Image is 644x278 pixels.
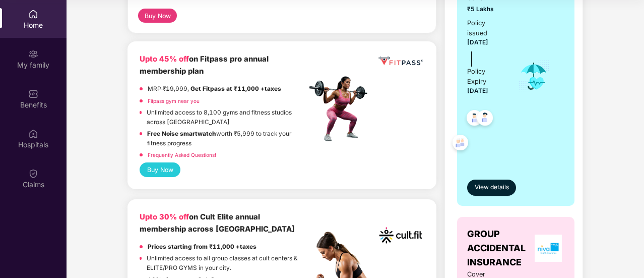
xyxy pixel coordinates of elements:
img: svg+xml;base64,PHN2ZyBpZD0iQ2xhaW0iIHhtbG5zPSJodHRwOi8vd3d3LnczLm9yZy8yMDAwL3N2ZyIgd2lkdGg9IjIwIi... [28,169,38,179]
span: ₹5 Lakhs [467,5,504,14]
img: svg+xml;base64,PHN2ZyBpZD0iQmVuZWZpdHMiIHhtbG5zPSJodHRwOi8vd3d3LnczLm9yZy8yMDAwL3N2ZyIgd2lkdGg9Ij... [28,89,38,99]
span: View details [475,183,509,192]
b: on Cult Elite annual membership across [GEOGRAPHIC_DATA] [140,212,295,233]
img: svg+xml;base64,PHN2ZyB4bWxucz0iaHR0cDovL3d3dy53My5vcmcvMjAwMC9zdmciIHdpZHRoPSI0OC45NDMiIGhlaWdodD... [448,132,473,156]
div: Policy issued [467,18,504,38]
div: Policy Expiry [467,67,504,87]
a: Frequently Asked Questions! [148,152,216,158]
span: [DATE] [467,39,488,46]
img: icon [518,60,550,93]
del: MRP ₹19,999, [148,85,189,92]
span: [DATE] [467,87,488,94]
img: cult.png [377,211,424,259]
span: GROUP ACCIDENTAL INSURANCE [467,227,532,270]
img: fppp.png [377,53,424,68]
strong: Free Noise smartwatch [147,130,216,137]
b: Upto 45% off [140,54,189,64]
b: Upto 30% off [140,212,189,221]
img: insurerLogo [535,235,562,262]
button: Buy Now [138,9,177,23]
img: svg+xml;base64,PHN2ZyB4bWxucz0iaHR0cDovL3d3dy53My5vcmcvMjAwMC9zdmciIHdpZHRoPSI0OC45NDMiIGhlaWdodD... [473,107,497,132]
strong: Prices starting from ₹11,000 +taxes [148,243,256,250]
b: on Fitpass pro annual membership plan [140,54,269,75]
img: svg+xml;base64,PHN2ZyBpZD0iSG9zcGl0YWxzIiB4bWxucz0iaHR0cDovL3d3dy53My5vcmcvMjAwMC9zdmciIHdpZHRoPS... [28,129,38,139]
button: Buy Now [140,162,180,177]
img: svg+xml;base64,PHN2ZyB4bWxucz0iaHR0cDovL3d3dy53My5vcmcvMjAwMC9zdmciIHdpZHRoPSI0OC45NDMiIGhlaWdodD... [462,107,487,132]
img: fpp.png [306,74,376,144]
p: Unlimited access to 8,100 gyms and fitness studios across [GEOGRAPHIC_DATA] [147,108,306,127]
p: worth ₹5,999 to track your fitness progress [147,129,306,148]
p: Unlimited access to all group classes at cult centers & ELITE/PRO GYMS in your city. [147,254,306,272]
strong: Get Fitpass at ₹11,000 +taxes [190,85,281,92]
img: svg+xml;base64,PHN2ZyBpZD0iSG9tZSIgeG1sbnM9Imh0dHA6Ly93d3cudzMub3JnLzIwMDAvc3ZnIiB3aWR0aD0iMjAiIG... [28,9,38,19]
button: View details [467,180,516,196]
a: Fitpass gym near you [148,98,200,104]
img: svg+xml;base64,PHN2ZyB3aWR0aD0iMjAiIGhlaWdodD0iMjAiIHZpZXdCb3g9IjAgMCAyMCAyMCIgZmlsbD0ibm9uZSIgeG... [28,49,38,59]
